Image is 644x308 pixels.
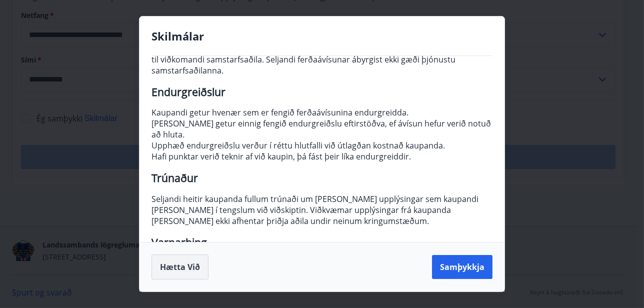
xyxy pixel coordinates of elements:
span: Upphæð endurgreiðslu verður í réttu hlutfalli við útlagðan kostnað kaupanda. [151,140,445,151]
button: Samþykkja [432,255,492,279]
span: Varnarþing [151,235,207,249]
span: Trúnaður [151,170,198,185]
span: Hafi punktar verið teknir af við kaupin, þá fást þeir líka endurgreiddir. [151,151,411,162]
span: Kaupandi getur hvenær sem er fengið ferðaávísunina endurgreidda. [151,107,408,118]
span: Seljandi heitir kaupanda fullum trúnaði um [PERSON_NAME] upplýsingar sem kaupandi [PERSON_NAME] í... [151,193,478,226]
button: Hætta við [151,254,208,279]
h4: Skilmálar [151,28,492,43]
span: [PERSON_NAME] getur einnig fengið endurgreiðslu eftirstöðva, ef ávísun hefur verið notuð að hluta. [151,118,491,140]
span: Endurgreiðslur [151,84,225,99]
